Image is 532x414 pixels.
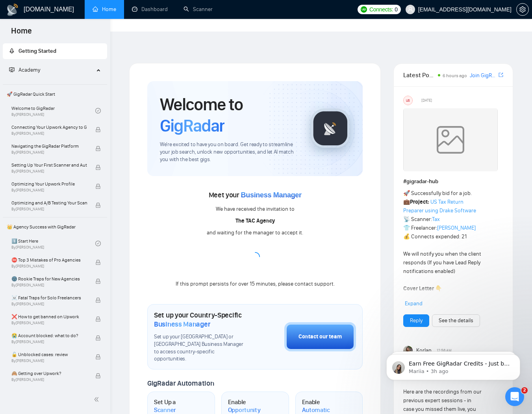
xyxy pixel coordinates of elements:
a: Tax [432,216,440,223]
div: US [404,96,412,105]
span: Scanner [154,406,176,414]
span: By [PERSON_NAME] [11,169,87,174]
button: Reply [403,314,429,327]
span: ❌ How to get banned on Upwork [11,313,87,321]
span: Business Manager [154,320,210,329]
span: lock [95,297,101,303]
img: upwork-logo.png [361,6,367,13]
div: Contact our team [298,332,342,341]
span: lock [95,316,101,322]
span: 😭 Account blocked: what to do? [11,332,87,340]
button: Contact our team [284,322,356,351]
img: gigradar-logo.png [311,109,350,148]
a: See the details [439,316,473,325]
span: 🔓 Unblocked cases: review [11,351,87,358]
span: Connects: [369,5,393,14]
h1: Welcome to [160,94,298,136]
a: homeHome [93,6,116,13]
span: We're excited to have you on board. Get ready to streamline your job search, unlock new opportuni... [160,141,298,163]
span: Connecting Your Upwork Agency to GigRadar [11,123,87,131]
span: 🙈 Getting over Upwork? [11,369,87,377]
span: Set up your [GEOGRAPHIC_DATA] or [GEOGRAPHIC_DATA] Business Manager to access country-specific op... [154,333,245,363]
span: 🌚 Rookie Traps for New Agencies [11,275,87,283]
iframe: Intercom notifications message [374,338,532,393]
div: If this prompt persists for over 15 minutes, please contact support. [176,280,335,288]
span: Academy [9,67,40,73]
b: The TAC Agency [235,217,275,224]
span: GigRadar [160,115,224,136]
span: 0 [395,5,398,14]
span: lock [95,184,101,189]
span: Business Manager [241,191,302,199]
span: 🚀 GigRadar Quick Start [4,86,106,102]
a: setting [516,6,529,13]
span: Navigating the GigRadar Platform [11,142,87,150]
button: setting [516,3,529,16]
span: ☠️ Fatal Traps for Solo Freelancers [11,294,87,302]
span: By [PERSON_NAME] [11,207,87,212]
a: export [499,71,503,79]
iframe: Intercom live chat [505,387,524,406]
span: 👑 Agency Success with GigRadar [4,219,106,235]
span: ⛔ Top 3 Mistakes of Pro Agencies [11,256,87,264]
strong: Project: [410,199,429,205]
a: Welcome to GigRadarBy[PERSON_NAME] [11,102,95,119]
a: dashboardDashboard [132,6,168,13]
h1: # gigradar-hub [403,177,503,186]
span: lock [95,146,101,151]
span: check-circle [95,108,101,113]
span: Meet your [209,191,302,199]
span: check-circle [95,241,101,246]
span: lock [95,202,101,208]
span: double-left [94,395,102,403]
div: and waiting for the manager to accept it. [207,228,303,237]
span: Home [5,25,38,42]
span: lock [95,127,101,132]
span: GigRadar Automation [147,379,214,388]
span: lock [95,335,101,341]
span: rocket [9,48,15,54]
span: lock [95,165,101,170]
h1: Set up your Country-Specific [154,311,245,328]
span: By [PERSON_NAME] [11,264,87,269]
span: lock [95,260,101,265]
span: lock [95,354,101,360]
span: By [PERSON_NAME] [11,283,87,288]
img: weqQh+iSagEgQAAAABJRU5ErkJggg== [403,108,498,171]
span: By [PERSON_NAME] [11,340,87,344]
a: Reply [410,316,423,325]
a: 1️⃣ Start HereBy[PERSON_NAME] [11,235,95,252]
span: By [PERSON_NAME] [11,188,87,193]
a: US Tax Return Preparer using Drake Software [403,199,476,214]
span: Latest Posts from the GigRadar Community [403,70,436,80]
span: Expand [405,300,423,307]
strong: Cover Letter 👇 [403,285,442,292]
span: Optimizing Your Upwork Profile [11,180,87,188]
div: We have received the invitation to [216,205,295,213]
span: 2 [521,387,528,394]
img: logo [6,4,19,16]
span: lock [95,373,101,379]
span: By [PERSON_NAME] [11,302,87,306]
button: See the details [432,314,480,327]
span: By [PERSON_NAME] [11,131,87,136]
span: Academy [19,67,40,73]
span: setting [517,6,528,13]
span: lock [95,278,101,284]
span: user [408,7,413,12]
span: export [499,72,503,78]
a: [PERSON_NAME] [437,225,476,231]
span: 6 hours ago [443,73,467,78]
h1: Set Up a [154,398,189,414]
span: By [PERSON_NAME] [11,150,87,155]
a: Join GigRadar Slack Community [470,71,497,80]
span: By [PERSON_NAME] [11,358,87,363]
span: By [PERSON_NAME] [11,377,87,382]
span: Setting Up Your First Scanner and Auto-Bidder [11,161,87,169]
span: loading [250,252,260,262]
a: searchScanner [184,6,213,13]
